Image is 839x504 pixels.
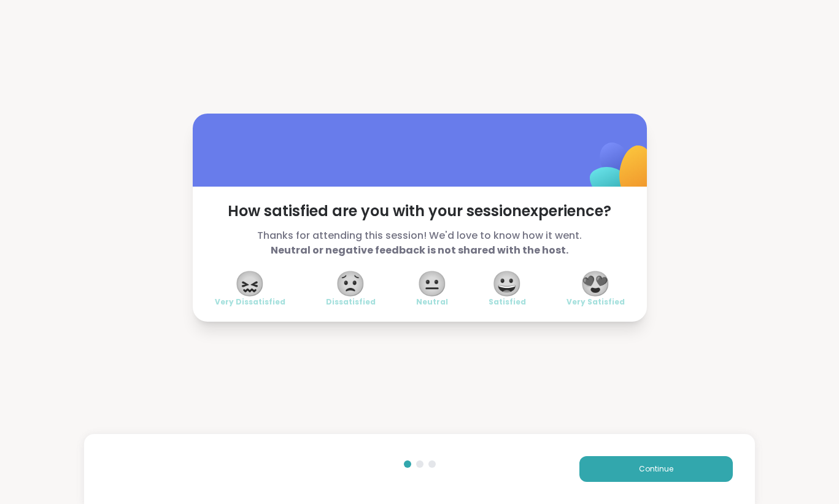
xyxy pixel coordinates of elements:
span: Neutral [416,297,448,307]
span: 😖 [234,273,265,295]
span: How satisfied are you with your session experience? [215,201,625,221]
img: ShareWell Logomark [561,110,683,233]
span: Very Satisfied [566,297,625,307]
span: Very Dissatisfied [215,297,285,307]
span: 😐 [417,273,447,295]
span: 😟 [335,273,366,295]
span: Satisfied [489,297,526,307]
b: Neutral or negative feedback is not shared with the host. [271,243,568,257]
span: 😀 [492,273,522,295]
span: Dissatisfied [326,297,376,307]
button: Continue [579,456,733,482]
span: Continue [639,463,673,475]
span: 😍 [580,273,611,295]
span: Thanks for attending this session! We'd love to know how it went. [215,228,625,258]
